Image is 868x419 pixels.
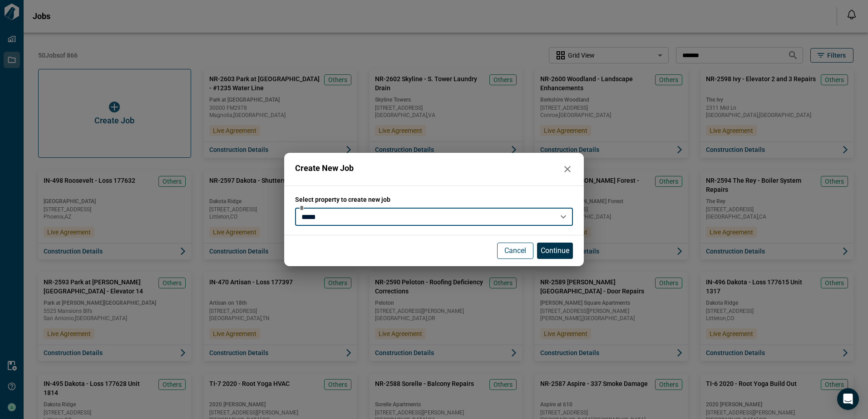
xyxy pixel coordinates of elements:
[557,210,570,223] button: Open
[295,164,354,175] span: Create New Job
[541,245,569,256] p: Continue
[295,195,573,204] span: Select property to create new job
[537,243,573,259] button: Continue
[497,243,533,259] button: Cancel
[837,388,859,410] div: Open Intercom Messenger
[504,245,526,256] p: Cancel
